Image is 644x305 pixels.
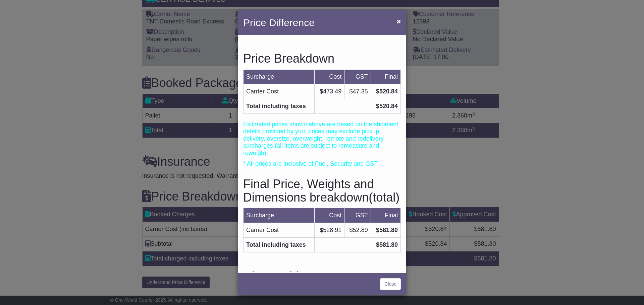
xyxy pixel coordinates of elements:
span: × [397,17,401,25]
td: Surcharge [244,69,315,84]
td: Final [371,208,400,223]
td: Carrier Cost [244,84,315,99]
td: $528.91 [314,223,344,238]
td: $520.84 [314,99,400,113]
h3: Final Price, Weights and Dimensions breakdown(total) [243,177,401,204]
h3: Chargeable Items [243,270,401,283]
h3: Price Breakdown [243,52,401,65]
td: Total including taxes [244,238,315,252]
button: Close [393,14,404,28]
td: $581.80 [371,223,400,238]
td: Cost [314,208,344,223]
td: Final [371,69,400,84]
td: Carrier Cost [244,223,315,238]
td: $47.35 [344,84,371,99]
td: GST [344,208,371,223]
p: Estimated prices shown above are based on the shipment details provided by you, prices may exclud... [243,121,401,157]
td: Total including taxes [244,99,315,113]
a: Close [380,278,401,290]
td: Surcharge [244,208,315,223]
p: * All prices are inclusive of Fuel, Security and GST. [243,160,401,168]
h4: Price Difference [243,15,315,30]
td: Cost [314,69,344,84]
td: $52.89 [344,223,371,238]
td: $581.80 [314,238,400,252]
td: $473.49 [314,84,344,99]
td: $520.84 [371,84,400,99]
td: GST [344,69,371,84]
